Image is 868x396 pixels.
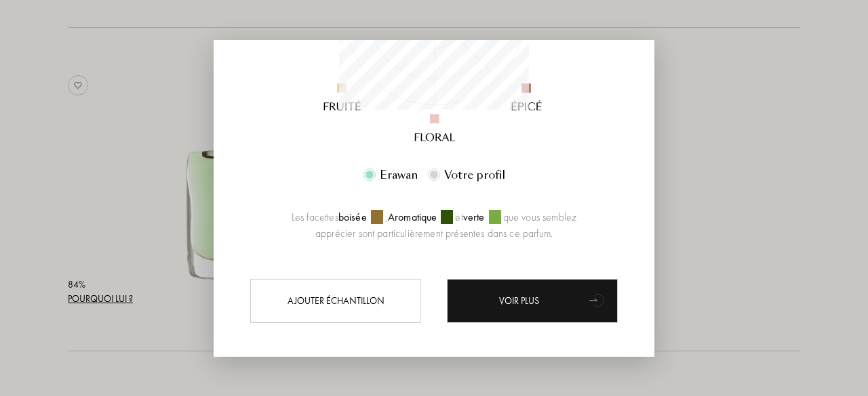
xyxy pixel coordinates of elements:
[292,210,338,224] span: Les facettes
[250,279,421,323] div: Ajouter échantillon
[463,210,489,224] span: verte
[453,210,462,224] span: et
[447,279,618,323] a: Voir plusanimation
[388,210,441,224] span: aromatique
[338,210,371,224] span: boisée
[383,210,388,224] span: ,
[447,279,618,323] div: Voir plus
[585,286,612,313] div: animation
